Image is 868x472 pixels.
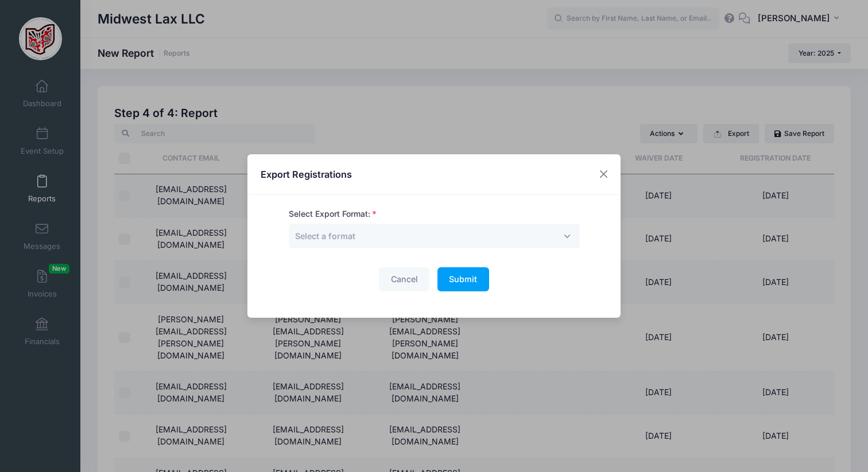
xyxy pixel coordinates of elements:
button: Close [594,164,614,185]
span: Submit [449,274,477,284]
h4: Export Registrations [261,167,352,181]
span: Select a format [289,224,580,248]
button: Submit [437,267,489,292]
span: Select a format [295,231,355,241]
span: Select a format [295,230,355,242]
button: Cancel [379,267,429,292]
label: Select Export Format: [289,208,377,220]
